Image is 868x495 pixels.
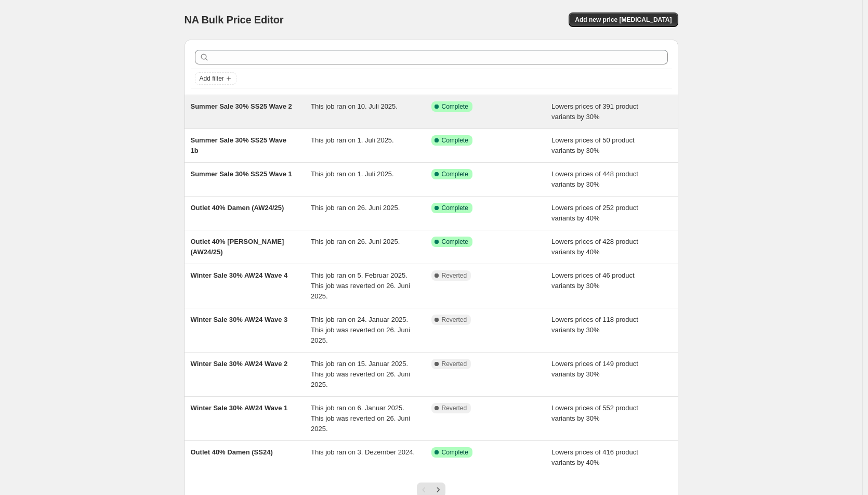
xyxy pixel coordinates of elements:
span: Complete [442,448,468,457]
span: Winter Sale 30% AW24 Wave 3 [191,316,288,323]
span: Add new price [MEDICAL_DATA] [575,16,672,24]
span: Winter Sale 30% AW24 Wave 1 [191,404,288,412]
span: Complete [442,204,468,212]
span: Complete [442,136,468,145]
span: Outlet 40% Damen (AW24/25) [191,204,284,212]
span: NA Bulk Price Editor [185,14,284,25]
span: Summer Sale 30% SS25 Wave 1b [191,136,287,154]
span: Winter Sale 30% AW24 Wave 4 [191,271,288,279]
span: This job ran on 1. Juli 2025. [311,170,394,178]
span: Complete [442,238,468,246]
span: Add filter [200,74,224,83]
span: Reverted [442,316,467,324]
span: Complete [442,102,468,111]
span: This job ran on 10. Juli 2025. [311,102,398,110]
button: Add new price [MEDICAL_DATA] [569,12,678,27]
span: This job ran on 26. Juni 2025. [311,204,400,212]
span: Lowers prices of 46 product variants by 30% [551,271,635,290]
span: Lowers prices of 149 product variants by 30% [551,360,638,378]
span: Lowers prices of 448 product variants by 30% [551,170,638,188]
span: This job ran on 26. Juni 2025. [311,238,400,245]
span: Lowers prices of 391 product variants by 30% [551,102,638,121]
button: Add filter [195,72,236,85]
span: Lowers prices of 552 product variants by 30% [551,404,638,422]
span: This job ran on 3. Dezember 2024. [311,448,415,456]
span: Winter Sale 30% AW24 Wave 2 [191,360,288,368]
span: This job ran on 24. Januar 2025. This job was reverted on 26. Juni 2025. [311,316,410,344]
span: Reverted [442,271,467,280]
span: Lowers prices of 416 product variants by 40% [551,448,638,466]
span: This job ran on 1. Juli 2025. [311,136,394,144]
span: This job ran on 5. Februar 2025. This job was reverted on 26. Juni 2025. [311,271,410,300]
span: Reverted [442,360,467,368]
span: Reverted [442,404,467,412]
span: Lowers prices of 118 product variants by 30% [551,316,638,334]
span: Outlet 40% [PERSON_NAME] (AW24/25) [191,238,284,256]
span: Summer Sale 30% SS25 Wave 1 [191,170,292,178]
span: Lowers prices of 428 product variants by 40% [551,238,638,256]
span: Lowers prices of 50 product variants by 30% [551,136,635,154]
span: Summer Sale 30% SS25 Wave 2 [191,102,292,110]
span: Lowers prices of 252 product variants by 40% [551,204,638,222]
span: This job ran on 6. Januar 2025. This job was reverted on 26. Juni 2025. [311,404,410,433]
span: Complete [442,170,468,178]
span: Outlet 40% Damen (SS24) [191,448,273,456]
span: This job ran on 15. Januar 2025. This job was reverted on 26. Juni 2025. [311,360,410,388]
